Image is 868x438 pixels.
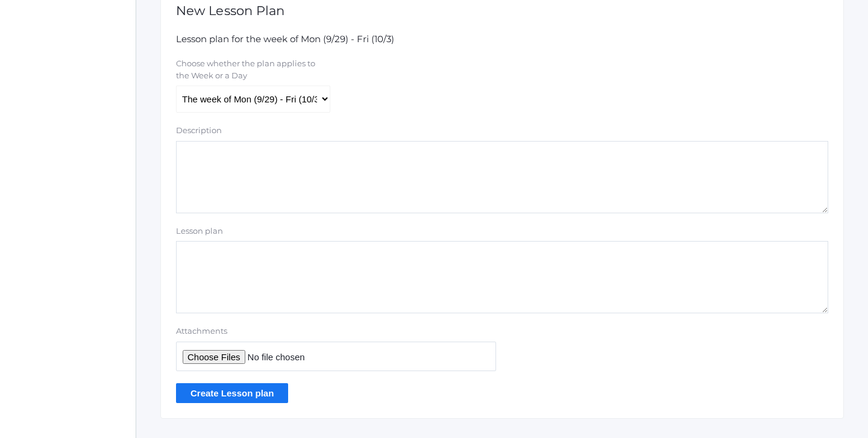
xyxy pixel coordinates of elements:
[176,325,496,337] label: Attachments
[176,4,828,17] h1: New Lesson Plan
[176,383,288,403] input: Create Lesson plan
[176,125,222,137] label: Description
[176,58,329,81] label: Choose whether the plan applies to the Week or a Day
[176,33,394,45] span: Lesson plan for the week of Mon (9/29) - Fri (10/3)
[176,225,223,237] label: Lesson plan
